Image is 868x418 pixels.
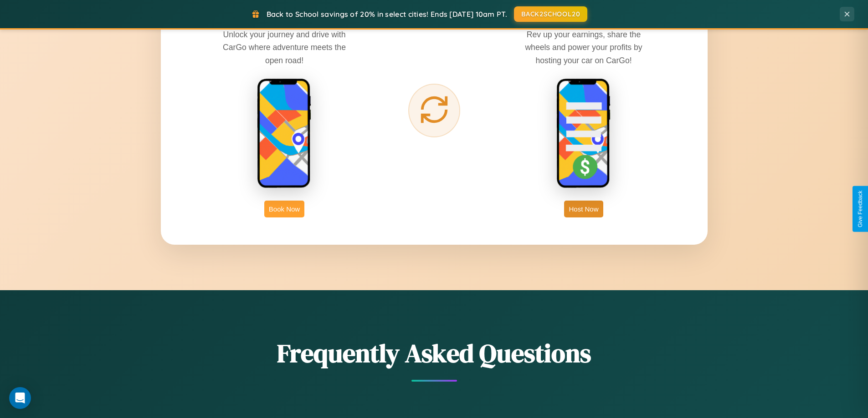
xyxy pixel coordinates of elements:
button: Host Now [564,201,603,217]
div: Open Intercom Messenger [9,387,31,409]
img: rent phone [257,78,312,189]
h2: Frequently Asked Questions [161,336,708,371]
button: Book Now [264,201,304,217]
div: Give Feedback [857,191,863,227]
button: BACK2SCHOOL20 [514,6,587,22]
img: host phone [556,78,611,189]
p: Rev up your earnings, share the wheels and power your profits by hosting your car on CarGo! [515,28,652,66]
p: Unlock your journey and drive with CarGo where adventure meets the open road! [216,28,353,66]
span: Back to School savings of 20% in select cities! Ends [DATE] 10am PT. [267,10,507,19]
